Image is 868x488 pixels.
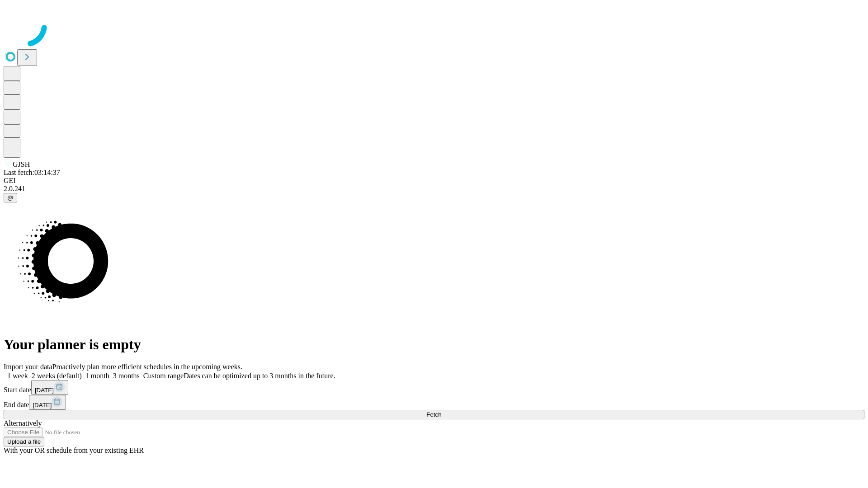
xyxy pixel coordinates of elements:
[4,395,864,410] div: End date
[4,193,17,202] button: @
[4,446,144,454] span: With your OR schedule from your existing EHR
[7,372,28,380] span: 1 week
[4,410,864,419] button: Fetch
[52,363,242,371] span: Proactively plan more efficient schedules in the upcoming weeks.
[4,185,864,193] div: 2.0.241
[85,372,109,380] span: 1 month
[35,387,54,394] span: [DATE]
[4,336,864,353] h1: Your planner is empty
[143,372,184,380] span: Custom range
[426,411,441,418] span: Fetch
[4,437,44,446] button: Upload a file
[4,380,864,395] div: Start date
[4,169,60,176] span: Last fetch: 03:14:37
[31,380,68,395] button: [DATE]
[4,177,864,185] div: GEI
[13,160,30,168] span: GJSH
[4,363,52,371] span: Import your data
[29,395,66,410] button: [DATE]
[113,372,140,380] span: 3 months
[184,372,335,380] span: Dates can be optimized up to 3 months in the future.
[4,419,42,427] span: Alternatively
[32,372,82,380] span: 2 weeks (default)
[33,402,52,408] span: [DATE]
[7,194,14,201] span: @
